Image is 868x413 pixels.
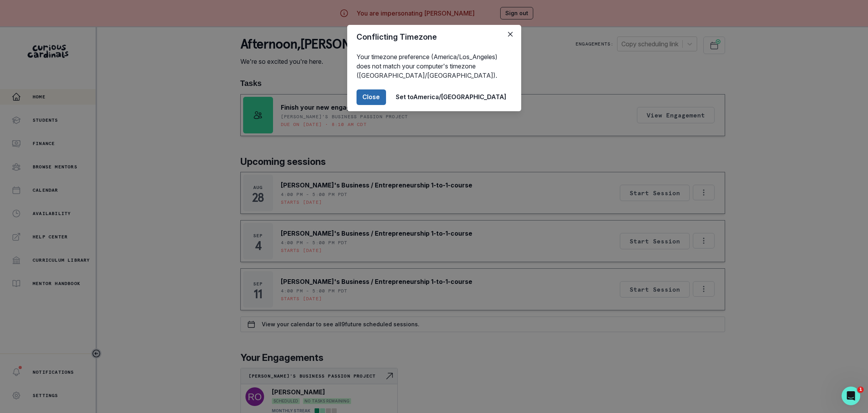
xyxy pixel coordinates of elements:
span: 1 [858,387,864,393]
button: Close [504,28,517,40]
button: Close [357,89,386,105]
iframe: Intercom live chat [842,387,860,405]
header: Conflicting Timezone [347,25,521,49]
div: Your timezone preference (America/Los_Angeles) does not match your computer's timezone ([GEOGRAPH... [347,49,521,83]
button: Set toAmerica/[GEOGRAPHIC_DATA] [391,89,512,105]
